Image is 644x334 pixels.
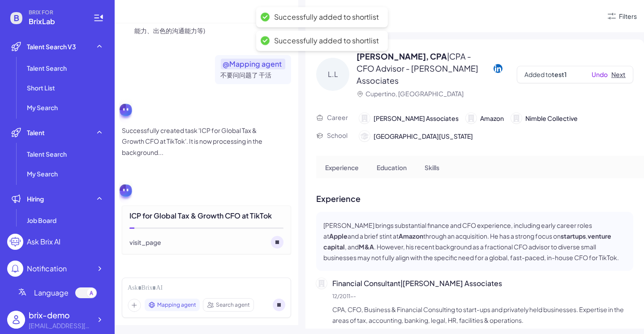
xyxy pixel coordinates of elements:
span: Nimble Collective [525,114,578,123]
button: Undo [592,70,608,79]
div: brix-demo@brix.com [29,321,91,330]
span: Mapping agent [157,301,196,309]
div: visit_page [129,238,161,247]
span: [PERSON_NAME] Associates [374,114,459,123]
span: My Search [27,169,58,178]
span: BRIX FOR [29,9,82,16]
p: Successfully created task 'ICP for Global Tax & Growth CFO at TikTok'. It is now processing in th... [122,125,274,158]
span: Job Board [27,216,56,225]
span: [GEOGRAPHIC_DATA][US_STATE] [374,132,473,141]
span: Hiring [27,194,44,203]
strong: M&A [359,243,374,251]
span: Language [34,287,69,298]
span: test1 [552,70,567,78]
span: Amazon [480,114,504,123]
strong: Apple [329,232,348,240]
p: 不要问问题了 干活 [220,69,286,81]
div: Successfully added to shortlist [274,36,379,46]
span: Added to [524,70,567,79]
span: | CPA - CFO Advisor - [PERSON_NAME] Associates [356,51,478,86]
strong: startups [561,232,586,240]
p: CPA, CFO, Business & Financial Consulting to start-ups and privately held businesses. Expertise i... [332,304,633,325]
span: Talent [27,128,45,137]
span: BrixLab [29,16,82,27]
span: [PERSON_NAME], CPA [356,51,447,61]
div: ICP for Global Tax & Growth CFO at TikTok [129,211,283,220]
div: Successfully added to shortlist [274,13,379,22]
p: Skills [425,163,439,172]
p: Experience [316,193,633,205]
p: Education [377,163,407,172]
p: 12/2011 - - [332,292,633,300]
img: user_logo.png [7,311,25,329]
div: Notification [27,263,67,274]
p: School [327,131,348,140]
p: Financial Consultant | [PERSON_NAME] Associates [332,278,633,289]
div: brix-demo [29,309,91,321]
p: Cupertino, [GEOGRAPHIC_DATA] [365,89,464,98]
span: Search agent [216,301,250,309]
p: [PERSON_NAME] brings substantial finance and CFO experience, including early career roles at and ... [323,220,626,263]
span: Talent Search [27,150,67,158]
div: Filters [619,12,637,21]
strong: Amazon [399,232,423,240]
p: Experience [325,163,359,172]
span: Talent Search V3 [27,42,76,51]
button: Next [611,70,626,79]
span: Talent Search [27,64,67,73]
div: Ask Brix AI [27,236,60,247]
p: Career [327,113,348,122]
span: @ M apping agent [221,59,285,69]
span: My Search [27,103,58,112]
div: L.L [316,58,349,91]
span: Short List [27,83,55,92]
